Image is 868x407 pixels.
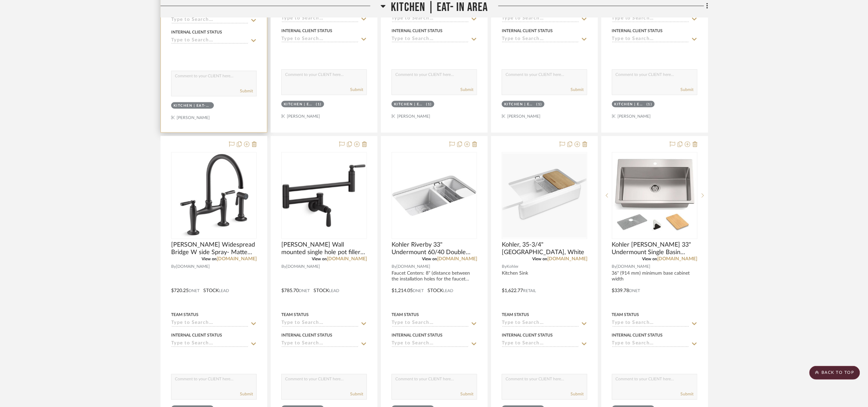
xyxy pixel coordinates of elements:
[617,264,651,270] span: [DOMAIN_NAME]
[502,264,507,270] span: By
[612,341,689,347] input: Type to Search…
[502,241,587,256] span: Kohler, 35-3/4" [GEOGRAPHIC_DATA], White
[647,102,653,107] div: (1)
[681,87,694,93] button: Submit
[547,257,587,262] a: [DOMAIN_NAME]
[437,257,477,262] a: [DOMAIN_NAME]
[350,391,363,397] button: Submit
[392,154,476,238] img: Kohler Riverby 33" Undermount 60/40 Double Basin Enameled -White Cast Iron
[392,264,396,270] span: By
[327,257,367,262] a: [DOMAIN_NAME]
[171,320,248,327] input: Type to Search…
[286,264,320,270] span: [DOMAIN_NAME]
[394,102,425,107] div: Kitchen | Eat- In Area
[502,28,553,34] div: Internal Client Status
[532,257,547,261] span: View on
[171,332,222,339] div: Internal Client Status
[502,312,529,318] div: Team Status
[613,154,697,238] img: Kohler Bentham 33" Undermount Single Basin Stainless Steel Kitchen Sink with Basin Mat and Cuttin...
[612,312,639,318] div: Team Status
[282,154,366,238] img: Kohler Edalyn Wall mounted single hole pot filler- Matte Black
[312,257,327,261] span: View on
[502,320,579,327] input: Type to Search…
[612,320,689,327] input: Type to Search…
[202,257,217,261] span: View on
[171,341,248,347] input: Type to Search…
[612,332,663,339] div: Internal Client Status
[460,391,473,397] button: Submit
[350,87,363,93] button: Submit
[642,257,658,261] span: View on
[392,320,469,327] input: Type to Search…
[614,102,645,107] div: Kitchen | Eat- In Area
[392,332,443,339] div: Internal Client Status
[172,154,256,238] img: Kohler Edalyn Widespread Bridge W side Spray- Matte Black
[571,87,584,93] button: Submit
[681,391,694,397] button: Submit
[392,36,469,43] input: Type to Search…
[174,103,210,108] div: Kitchen | Eat- In Area
[281,332,332,339] div: Internal Client Status
[240,391,253,397] button: Submit
[612,264,617,270] span: By
[392,341,469,347] input: Type to Search…
[809,366,860,380] scroll-to-top-button: BACK TO TOP
[426,102,432,107] div: (1)
[504,102,535,107] div: Kitchen | Eat- In Area
[422,257,437,261] span: View on
[281,341,359,347] input: Type to Search…
[502,36,579,43] input: Type to Search…
[502,332,553,339] div: Internal Client Status
[571,391,584,397] button: Submit
[612,16,689,22] input: Type to Search…
[392,16,469,22] input: Type to Search…
[502,16,579,22] input: Type to Search…
[176,264,210,270] span: [DOMAIN_NAME]
[502,341,579,347] input: Type to Search…
[171,17,248,24] input: Type to Search…
[392,312,419,318] div: Team Status
[612,28,663,34] div: Internal Client Status
[316,102,322,107] div: (1)
[612,36,689,43] input: Type to Search…
[281,312,309,318] div: Team Status
[507,264,519,270] span: Kohler
[658,257,698,262] a: [DOMAIN_NAME]
[217,257,257,262] a: [DOMAIN_NAME]
[281,241,367,256] span: [PERSON_NAME] Wall mounted single hole pot filler- [PERSON_NAME]
[460,87,473,93] button: Submit
[502,154,587,238] img: Kohler, 35-3/4" Riverby Single Farmhouse, White
[282,153,367,239] div: 0
[392,28,443,34] div: Internal Client Status
[171,312,199,318] div: Team Status
[392,241,477,256] span: Kohler Riverby 33" Undermount 60/40 Double Basin Enameled -White Cast Iron
[281,28,332,34] div: Internal Client Status
[281,264,286,270] span: By
[281,16,359,22] input: Type to Search…
[284,102,315,107] div: Kitchen | Eat- In Area
[171,29,222,35] div: Internal Client Status
[240,88,253,94] button: Submit
[396,264,430,270] span: [DOMAIN_NAME]
[281,320,359,327] input: Type to Search…
[171,38,248,44] input: Type to Search…
[281,36,359,43] input: Type to Search…
[171,264,176,270] span: By
[171,241,257,256] span: [PERSON_NAME] Widespread Bridge W side Spray- Matte Black
[537,102,542,107] div: (1)
[612,241,698,256] span: Kohler [PERSON_NAME] 33" Undermount Single Basin Stainless Steel Kitchen Sink with Basin Mat and ...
